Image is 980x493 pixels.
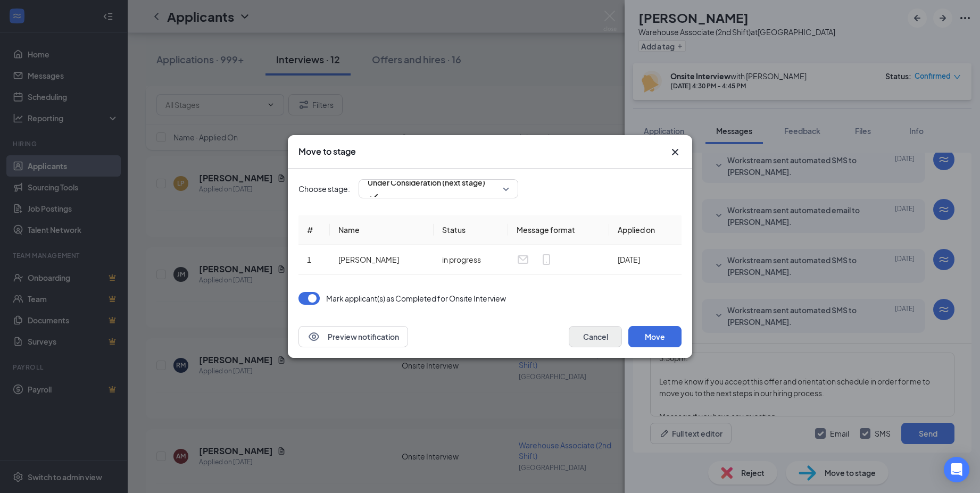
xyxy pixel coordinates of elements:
[628,326,682,347] button: Move
[434,215,508,245] th: Status
[330,215,434,245] th: Name
[609,215,682,245] th: Applied on
[434,245,508,275] td: in progress
[298,183,350,195] span: Choose stage:
[298,215,330,245] th: #
[368,174,485,190] span: Under Consideration (next stage)
[368,190,380,203] svg: Checkmark
[298,326,408,347] button: EyePreview notification
[330,245,434,275] td: [PERSON_NAME]
[326,293,506,304] p: Mark applicant(s) as Completed for Onsite Interview
[307,255,311,264] span: 1
[298,146,356,157] h3: Move to stage
[540,253,553,266] svg: MobileSms
[508,215,609,245] th: Message format
[944,457,969,482] div: Open Intercom Messenger
[669,146,682,158] button: Close
[669,146,682,158] svg: Cross
[609,245,682,275] td: [DATE]
[569,326,622,347] button: Cancel
[517,253,529,266] svg: Email
[308,330,320,343] svg: Eye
